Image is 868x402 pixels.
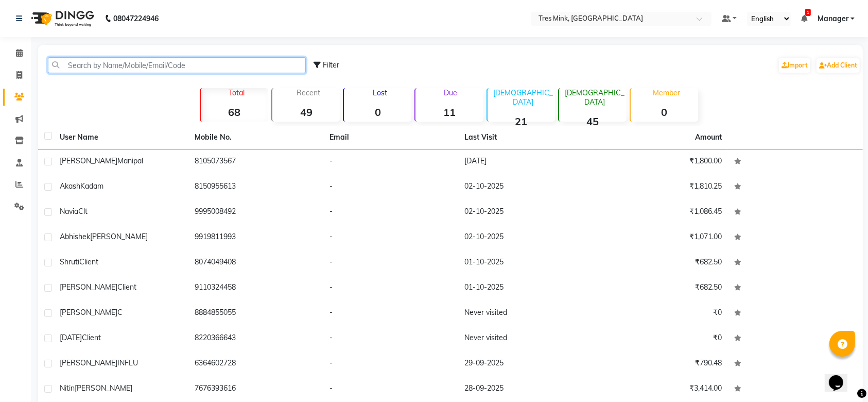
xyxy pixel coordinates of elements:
[323,351,458,377] td: -
[323,175,458,200] td: -
[458,126,593,149] th: Last Visit
[188,250,323,276] td: 8074049408
[60,308,117,317] span: [PERSON_NAME]
[205,88,268,97] p: Total
[201,106,268,119] strong: 68
[818,13,848,24] span: Manager
[117,358,138,367] span: INFLU
[593,149,728,175] td: ₹1,800.00
[593,175,728,200] td: ₹1,810.25
[323,225,458,250] td: -
[323,60,339,70] span: Filter
[188,276,323,301] td: 9110324458
[188,351,323,377] td: 6364602728
[825,361,858,392] iframe: chat widget
[26,4,97,33] img: logo
[458,149,593,175] td: [DATE]
[323,377,458,402] td: -
[593,377,728,402] td: ₹3,414.00
[593,225,728,250] td: ₹1,071.00
[117,282,136,292] span: client
[593,326,728,351] td: ₹0
[60,156,117,165] span: [PERSON_NAME]
[60,257,79,266] span: Shruti
[458,200,593,225] td: 02-10-2025
[323,301,458,326] td: -
[458,301,593,326] td: Never visited
[458,225,593,250] td: 02-10-2025
[323,126,458,149] th: Email
[817,58,860,73] a: Add Client
[801,14,807,23] a: 1
[60,333,82,342] span: [DATE]
[323,276,458,301] td: -
[805,9,811,16] span: 1
[563,88,627,107] p: [DEMOGRAPHIC_DATA]
[418,88,483,97] p: Due
[188,200,323,225] td: 9995008492
[593,250,728,276] td: ₹682.50
[188,126,323,149] th: Mobile No.
[344,106,411,119] strong: 0
[188,175,323,200] td: 8150955613
[90,232,148,241] span: [PERSON_NAME]
[323,200,458,225] td: -
[188,377,323,402] td: 7676393616
[593,301,728,326] td: ₹0
[348,88,411,97] p: Lost
[492,88,555,107] p: [DEMOGRAPHIC_DATA]
[79,257,98,266] span: Client
[60,232,90,241] span: Abhishek
[48,57,306,73] input: Search by Name/Mobile/Email/Code
[488,115,555,128] strong: 21
[80,181,103,191] span: Kadam
[593,200,728,225] td: ₹1,086.45
[113,4,159,33] b: 08047224946
[75,383,132,393] span: [PERSON_NAME]
[458,250,593,276] td: 01-10-2025
[188,301,323,326] td: 8884855055
[559,115,627,128] strong: 45
[60,358,117,367] span: [PERSON_NAME]
[60,207,78,216] span: Navia
[458,175,593,200] td: 02-10-2025
[458,377,593,402] td: 28-09-2025
[60,383,75,393] span: Nitin
[60,181,80,191] span: Akash
[593,351,728,377] td: ₹790.48
[276,88,340,97] p: Recent
[54,126,188,149] th: User Name
[323,149,458,175] td: -
[117,308,123,317] span: C
[415,106,483,119] strong: 11
[188,149,323,175] td: 8105073567
[188,225,323,250] td: 9919811993
[458,326,593,351] td: Never visited
[458,276,593,301] td: 01-10-2025
[82,333,101,342] span: Client
[60,282,117,292] span: [PERSON_NAME]
[635,88,698,97] p: Member
[323,326,458,351] td: -
[117,156,143,165] span: manipal
[188,326,323,351] td: 8220366643
[458,351,593,377] td: 29-09-2025
[272,106,340,119] strong: 49
[78,207,88,216] span: Clt
[779,58,810,73] a: Import
[631,106,698,119] strong: 0
[689,126,728,149] th: Amount
[593,276,728,301] td: ₹682.50
[323,250,458,276] td: -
